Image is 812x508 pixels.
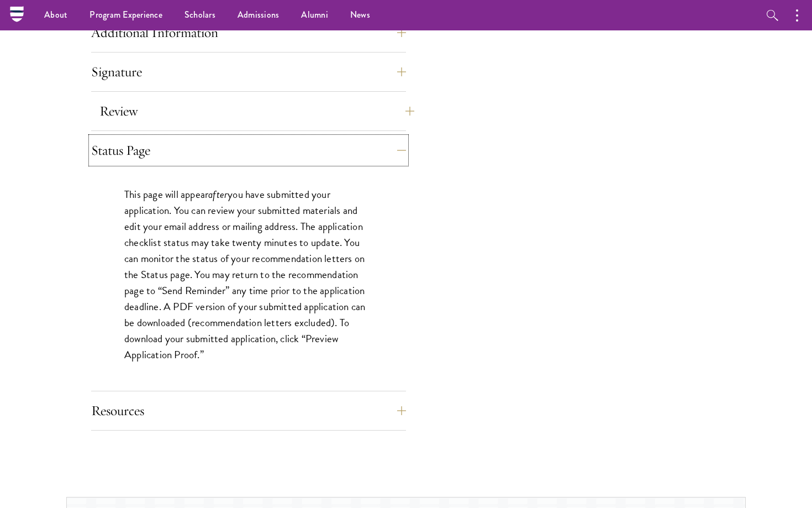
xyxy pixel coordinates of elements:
[99,98,414,124] button: Review
[91,397,406,424] button: Resources
[124,186,373,363] p: This page will appear you have submitted your application. You can review your submitted material...
[208,186,228,202] em: after
[91,137,406,164] button: Status Page
[91,19,406,46] button: Additional Information
[91,59,406,85] button: Signature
